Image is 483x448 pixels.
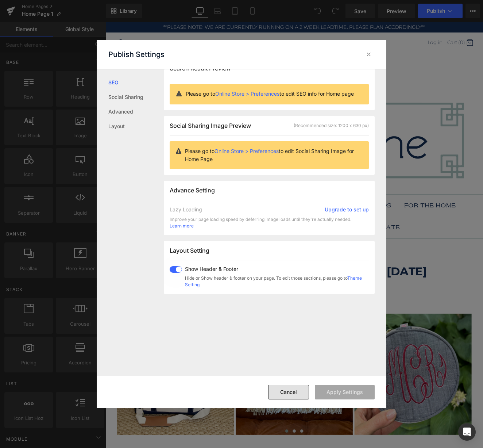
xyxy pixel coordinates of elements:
[170,187,215,194] span: Advance Setting
[69,202,103,227] a: HERS
[268,385,309,399] button: Cancel
[325,206,369,213] a: Upgrade to set up
[133,202,208,227] a: [PERSON_NAME]
[266,227,351,253] a: GIFT CERTIFICATE
[185,147,363,163] p: Please go to to edit Social Sharing Image for Home Page
[91,227,183,253] a: MONOGRAM STYLES
[170,122,251,129] span: Social Sharing Image Preview
[294,122,369,129] div: (Recommended size: 1200 x 630 px)
[108,119,164,134] a: Layout
[108,75,164,90] a: SEO
[26,202,66,227] a: GRADS
[458,423,476,441] div: Open Intercom Messenger
[13,299,428,311] div: Make it Yours with Make it Mine
[170,247,209,254] span: Layout Setting
[108,50,165,59] p: Publish Settings
[343,202,416,227] a: FOR THE HOME
[186,90,363,98] p: Please go to to edit SEO info for Home page
[315,385,375,399] button: Apply Settings
[399,20,420,27] span: Cart (0)
[399,20,430,27] a: Cart (0)
[215,91,279,97] a: Online Store > Preferences
[185,275,369,288] span: Hide or Show header & footer on your page. To edit those sections, please go to
[108,104,164,119] a: Advanced
[170,216,369,223] span: Improve your page loading speed by deferring image loads until they're actually needed.
[108,90,164,104] a: Social Sharing
[185,227,264,253] a: COLOR OPTIONS
[185,266,369,272] span: Show Header & Footer
[170,223,194,229] a: Learn more
[170,207,202,212] span: Lazy Loading
[270,202,341,227] a: PAPER GOODS
[376,20,394,27] a: Log in
[210,202,268,227] a: BALL CAPS
[13,284,428,299] h1: Helping you Win "Best gift" Since [DATE]
[105,202,131,227] a: HIS
[215,148,279,154] a: Online Store > Preferences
